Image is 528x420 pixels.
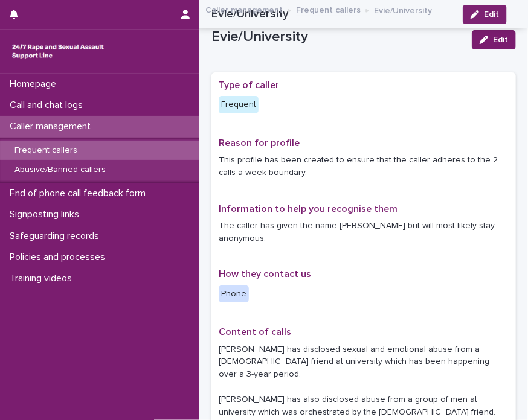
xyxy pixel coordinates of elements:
span: Edit [493,36,508,44]
p: Signposting links [5,209,89,220]
a: Frequent callers [296,2,361,16]
p: The caller has given the name [PERSON_NAME] but will most likely stay anonymous. [219,220,509,245]
span: Reason for profile [219,138,300,148]
img: rhQMoQhaT3yELyF149Cw [10,39,106,63]
p: Caller management [5,121,100,132]
p: Safeguarding records [5,231,109,242]
button: Edit [472,30,516,49]
p: Policies and processes [5,252,115,263]
p: Evie/University [211,28,462,46]
p: End of phone call feedback form [5,188,155,199]
span: How they contact us [219,269,311,279]
div: Phone [219,285,249,303]
p: Frequent callers [5,145,87,156]
span: Type of caller [219,80,279,90]
div: Frequent [219,96,259,113]
span: Information to help you recognise them [219,204,398,214]
p: Homepage [5,78,66,90]
p: This profile has been created to ensure that the caller adheres to the 2 calls a week boundary. [219,154,509,179]
p: Call and chat logs [5,100,92,111]
span: Content of calls [219,327,291,337]
a: Caller management [205,2,283,16]
p: Training videos [5,273,82,284]
p: Evie/University [374,3,432,16]
p: Abusive/Banned callers [5,165,115,175]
